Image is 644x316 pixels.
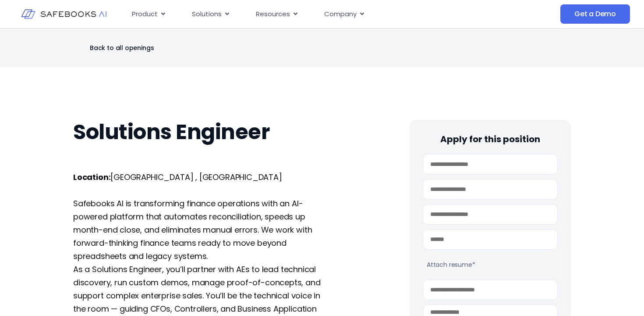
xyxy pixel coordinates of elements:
h4: Apply for this position [423,133,558,145]
span: Safebooks AI is transforming finance operations with an AI-powered platform that automates reconc... [73,198,312,262]
b: Location: [73,172,110,183]
a: Back to all openings [73,42,154,54]
span: Company [324,9,357,19]
nav: Menu [125,6,490,23]
p: [GEOGRAPHIC_DATA] , [GEOGRAPHIC_DATA] [73,171,321,184]
span: Solutions [192,9,222,19]
a: Get a Demo [560,4,630,24]
span: Get a Demo [574,10,616,18]
span: Resources [256,9,290,19]
h1: Solutions Engineer [73,120,321,144]
span: Product [132,9,158,19]
div: Menu Toggle [125,6,490,23]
